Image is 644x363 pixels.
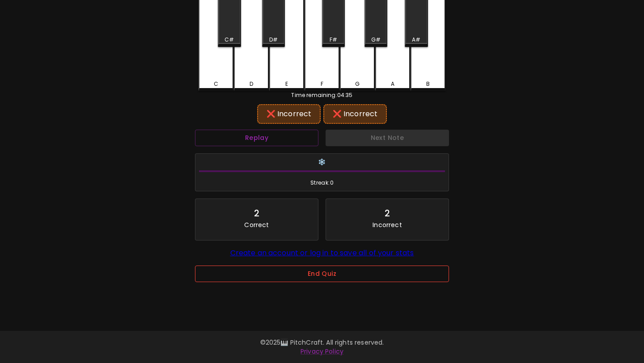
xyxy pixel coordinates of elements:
p: Incorrect [373,220,402,229]
div: G# [371,36,381,44]
div: F# [330,36,337,44]
div: A [391,80,394,88]
div: 2 [254,206,259,220]
div: A# [412,36,420,44]
p: Correct [244,220,269,229]
div: C# [225,36,234,44]
button: Replay [195,130,318,146]
div: D [250,80,253,88]
div: G [355,80,360,88]
button: End Quiz [195,266,449,282]
div: E [285,80,288,88]
div: 2 [385,206,390,220]
a: Privacy Policy [301,347,343,356]
div: ❌ Incorrect [262,109,316,119]
div: B [426,80,430,88]
span: Streak: 0 [199,178,445,187]
div: ❌ Incorrect [328,109,382,119]
div: D# [269,36,278,44]
h6: ❄️ [199,157,445,167]
div: F [321,80,323,88]
div: C [214,80,218,88]
p: © 2025 🎹 PitchCraft. All rights reserved. [64,338,580,347]
a: Create an account or log in to save all of your stats [230,248,414,258]
div: Time remaining: 04:35 [199,91,445,99]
